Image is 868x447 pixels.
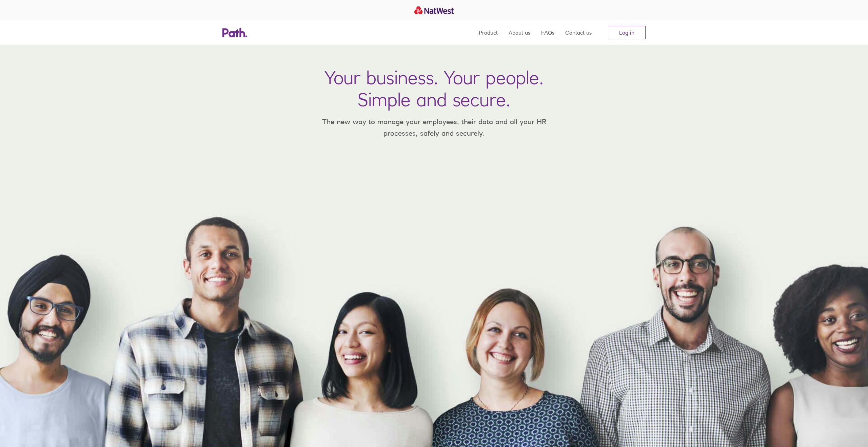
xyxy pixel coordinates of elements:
[608,26,646,39] a: Log in
[541,20,554,45] a: FAQs
[565,20,592,45] a: Contact us
[479,20,498,45] a: Product
[324,66,544,111] h1: Your business. Your people. Simple and secure.
[509,20,530,45] a: About us
[312,116,556,139] p: The new way to manage your employees, their data and all your HR processes, safely and securely.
